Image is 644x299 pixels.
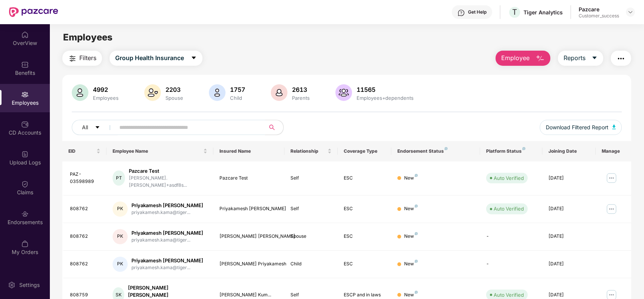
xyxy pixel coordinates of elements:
[164,95,185,101] div: Spouse
[131,237,203,244] div: priyakamesh.kama@tiger...
[524,9,563,16] div: Tiger Analytics
[616,54,625,63] img: svg+xml;base64,PHN2ZyB4bWxucz0iaHR0cDovL3d3dy53My5vcmcvMjAwMC9zdmciIHdpZHRoPSIyNCIgaGVpZ2h0PSIyNC...
[542,141,596,161] th: Joining Date
[546,123,608,132] span: Download Filtered Report
[344,260,385,268] div: ESC
[579,13,619,19] div: Customer_success
[627,9,633,15] img: svg+xml;base64,PHN2ZyBpZD0iRHJvcGRvd24tMzJ4MzIiIHhtbG5zPSJodHRwOi8vd3d3LnczLm9yZy8yMDAwL3N2ZyIgd2...
[548,175,590,182] div: [DATE]
[271,84,287,101] img: svg+xml;base64,PHN2ZyB4bWxucz0iaHR0cDovL3d3dy53My5vcmcvMjAwMC9zdmciIHhtbG5zOnhsaW5rPSJodHRwOi8vd3...
[290,95,311,101] div: Parents
[219,175,278,182] div: Pazcare Test
[344,233,385,240] div: ESC
[107,141,213,161] th: Employee Name
[596,141,631,161] th: Manage
[397,148,474,154] div: Endorsement Status
[284,141,338,161] th: Relationship
[290,260,332,268] div: Child
[72,120,118,135] button: Allcaret-down
[548,233,590,240] div: [DATE]
[501,53,530,63] span: Employee
[290,291,332,299] div: Self
[605,172,618,184] img: manageButton
[344,175,385,182] div: ESC
[113,201,128,217] div: PK
[404,175,418,182] div: New
[9,7,58,17] img: New Pazcare Logo
[415,204,418,208] img: svg+xml;base64,PHN2ZyB4bWxucz0iaHR0cDovL3d3dy53My5vcmcvMjAwMC9zdmciIHdpZHRoPSI4IiBoZWlnaHQ9IjgiIH...
[612,125,616,129] img: svg+xml;base64,PHN2ZyB4bWxucz0iaHR0cDovL3d3dy53My5vcmcvMjAwMC9zdmciIHhtbG5zOnhsaW5rPSJodHRwOi8vd3...
[21,121,29,128] img: svg+xml;base64,PHN2ZyBpZD0iQ0RfQWNjb3VudHMiIGRhdGEtbmFtZT0iQ0QgQWNjb3VudHMiIHhtbG5zPSJodHRwOi8vd3...
[265,124,280,130] span: search
[128,284,207,299] div: [PERSON_NAME] [PERSON_NAME]
[335,84,352,101] img: svg+xml;base64,PHN2ZyB4bWxucz0iaHR0cDovL3d3dy53My5vcmcvMjAwMC9zdmciIHhtbG5zOnhsaW5rPSJodHRwOi8vd3...
[457,9,465,17] img: svg+xml;base64,PHN2ZyBpZD0iSGVscC0zMngzMiIgeG1sbnM9Imh0dHA6Ly93d3cudzMub3JnLzIwMDAvc3ZnIiB3aWR0aD...
[95,125,100,131] span: caret-down
[21,240,29,248] img: svg+xml;base64,PHN2ZyBpZD0iTXlfT3JkZXJzIiBkYXRhLW5hbWU9Ik15IE9yZGVycyIgeG1sbnM9Imh0dHA6Ly93d3cudz...
[17,281,42,289] div: Settings
[355,86,415,93] div: 11565
[219,233,278,240] div: [PERSON_NAME] [PERSON_NAME]
[548,260,590,268] div: [DATE]
[486,148,536,154] div: Platform Status
[290,233,332,240] div: Spouse
[290,148,326,154] span: Relationship
[115,53,184,63] span: Group Health Insurance
[129,175,207,189] div: [PERSON_NAME].[PERSON_NAME]+asdf8s...
[8,281,15,289] img: svg+xml;base64,PHN2ZyBpZD0iU2V0dGluZy0yMHgyMCIgeG1sbnM9Imh0dHA6Ly93d3cudzMub3JnLzIwMDAvc3ZnIiB3aW...
[164,86,185,93] div: 2203
[91,86,120,93] div: 4992
[70,171,101,185] div: PAZ-03598989
[68,54,77,63] img: svg+xml;base64,PHN2ZyB4bWxucz0iaHR0cDovL3d3dy53My5vcmcvMjAwMC9zdmciIHdpZHRoPSIyNCIgaGVpZ2h0PSIyNC...
[70,260,101,268] div: 808762
[70,291,101,299] div: 808759
[338,141,391,161] th: Coverage Type
[209,84,225,101] img: svg+xml;base64,PHN2ZyB4bWxucz0iaHR0cDovL3d3dy53My5vcmcvMjAwMC9zdmciIHhtbG5zOnhsaW5rPSJodHRwOi8vd3...
[131,209,203,216] div: priyakamesh.kama@tiger...
[468,9,486,15] div: Get Help
[415,260,418,263] img: svg+xml;base64,PHN2ZyB4bWxucz0iaHR0cDovL3d3dy53My5vcmcvMjAwMC9zdmciIHdpZHRoPSI4IiBoZWlnaHQ9IjgiIH...
[522,147,525,150] img: svg+xml;base64,PHN2ZyB4bWxucz0iaHR0cDovL3d3dy53My5vcmcvMjAwMC9zdmciIHdpZHRoPSI4IiBoZWlnaHQ9IjgiIH...
[480,223,542,251] td: -
[79,53,96,63] span: Filters
[62,51,102,66] button: Filters
[445,147,448,150] img: svg+xml;base64,PHN2ZyB4bWxucz0iaHR0cDovL3d3dy53My5vcmcvMjAwMC9zdmciIHdpZHRoPSI4IiBoZWlnaHQ9IjgiIH...
[131,202,203,209] div: Priyakamesh [PERSON_NAME]
[536,54,545,63] img: svg+xml;base64,PHN2ZyB4bWxucz0iaHR0cDovL3d3dy53My5vcmcvMjAwMC9zdmciIHhtbG5zOnhsaW5rPSJodHRwOi8vd3...
[68,148,95,154] span: EID
[82,123,88,132] span: All
[229,95,247,101] div: Child
[191,55,197,62] span: caret-down
[558,51,603,66] button: Reportscaret-down
[213,141,284,161] th: Insured Name
[113,229,128,244] div: PK
[144,84,161,101] img: svg+xml;base64,PHN2ZyB4bWxucz0iaHR0cDovL3d3dy53My5vcmcvMjAwMC9zdmciIHhtbG5zOnhsaW5rPSJodHRwOi8vd3...
[229,86,247,93] div: 1757
[131,264,203,271] div: priyakamesh.kama@tiger...
[21,31,29,39] img: svg+xml;base64,PHN2ZyBpZD0iSG9tZSIgeG1sbnM9Imh0dHA6Ly93d3cudzMub3JnLzIwMDAvc3ZnIiB3aWR0aD0iMjAiIG...
[415,291,418,294] img: svg+xml;base64,PHN2ZyB4bWxucz0iaHR0cDovL3d3dy53My5vcmcvMjAwMC9zdmciIHdpZHRoPSI4IiBoZWlnaHQ9IjgiIH...
[404,291,418,299] div: New
[548,291,590,299] div: [DATE]
[605,203,618,215] img: manageButton
[415,232,418,235] img: svg+xml;base64,PHN2ZyB4bWxucz0iaHR0cDovL3d3dy53My5vcmcvMjAwMC9zdmciIHdpZHRoPSI4IiBoZWlnaHQ9IjgiIH...
[355,95,415,101] div: Employees+dependents
[113,170,125,186] div: PT
[131,257,203,264] div: Priyakamesh [PERSON_NAME]
[21,210,29,218] img: svg+xml;base64,PHN2ZyBpZD0iRW5kb3JzZW1lbnRzIiB4bWxucz0iaHR0cDovL3d3dy53My5vcmcvMjAwMC9zdmciIHdpZH...
[63,32,113,43] span: Employees
[219,205,278,212] div: Priyakamesh [PERSON_NAME]
[496,51,550,66] button: Employee
[70,233,101,240] div: 808762
[344,205,385,212] div: ESC
[415,174,418,177] img: svg+xml;base64,PHN2ZyB4bWxucz0iaHR0cDovL3d3dy53My5vcmcvMjAwMC9zdmciIHdpZHRoPSI4IiBoZWlnaHQ9IjgiIH...
[591,55,598,62] span: caret-down
[129,167,207,175] div: Pazcare Test
[21,180,29,188] img: svg+xml;base64,PHN2ZyBpZD0iQ2xhaW0iIHhtbG5zPSJodHRwOi8vd3d3LnczLm9yZy8yMDAwL3N2ZyIgd2lkdGg9IjIwIi...
[21,61,29,68] img: svg+xml;base64,PHN2ZyBpZD0iQmVuZWZpdHMiIHhtbG5zPSJodHRwOi8vd3d3LnczLm9yZy8yMDAwL3N2ZyIgd2lkdGg9Ij...
[404,233,418,240] div: New
[540,120,622,135] button: Download Filtered Report
[404,205,418,212] div: New
[480,251,542,278] td: -
[91,95,120,101] div: Employees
